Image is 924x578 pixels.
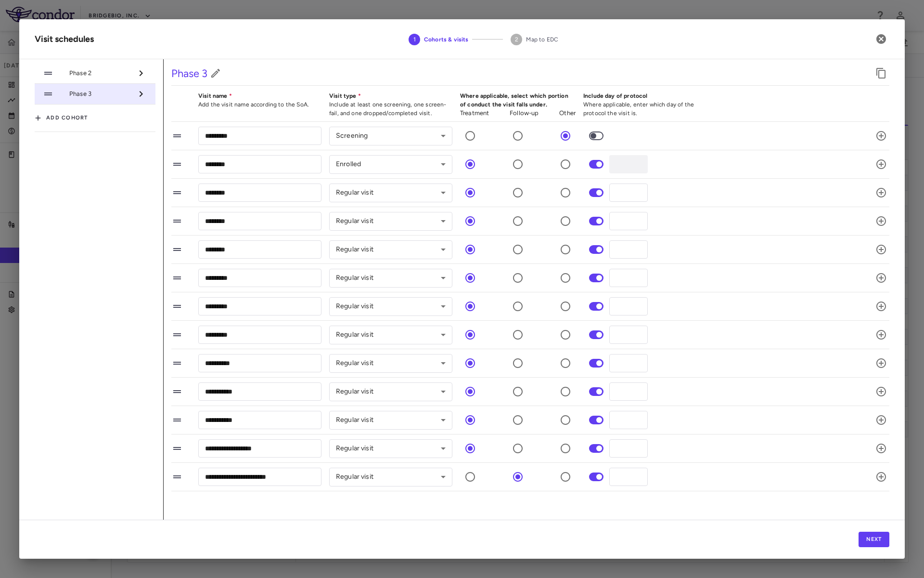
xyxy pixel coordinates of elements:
p: Where applicable, select which portion of conduct the visit falls under. [460,92,576,109]
span: Add the visit name according to the SoA. [198,101,309,108]
div: Regular visit [329,354,452,373]
p: Treatment [460,109,489,118]
div: Regular visit [329,184,452,202]
p: Visit type [329,92,452,100]
div: Regular visit [329,326,452,344]
p: Other [559,109,576,118]
span: Cohorts & visits [424,35,468,44]
h5: Phase 3 [171,66,207,81]
span: Phase 3 [69,90,132,98]
text: 1 [413,36,416,43]
p: Follow-up [510,109,539,118]
div: Enrolled [329,155,452,174]
span: Where applicable, enter which day of the protocol the visit is. [583,101,694,117]
div: Screening [329,127,452,145]
p: Visit name [198,92,321,100]
div: Regular visit [329,269,452,288]
p: Include day of protocol [583,92,706,100]
button: Next [859,532,889,547]
div: Regular visit [329,468,452,486]
div: Regular visit [329,212,452,231]
div: Visit schedules [35,33,94,46]
button: Cohorts & visits [401,22,476,57]
div: Regular visit [329,439,452,458]
span: Include at least one screening, one screen-fail, and one dropped/completed visit. [329,101,446,117]
div: Regular visit [329,411,452,430]
div: Regular visit [329,240,452,259]
div: Regular visit [329,297,452,316]
button: Add cohort [35,110,88,126]
span: Phase 2 [69,69,132,78]
div: Regular visit [329,382,452,401]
